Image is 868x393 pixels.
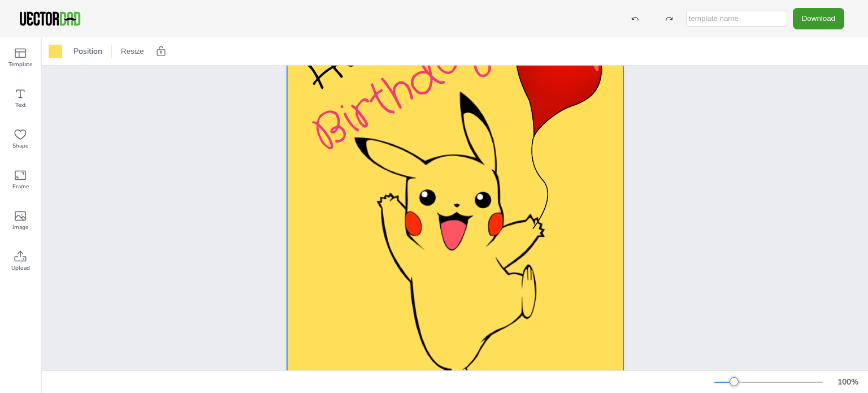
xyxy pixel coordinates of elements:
span: Frame [12,182,29,191]
span: Birthday [301,14,500,167]
input: template name [686,11,787,27]
span: Image [12,223,28,232]
img: VectorDad-1.png [18,10,82,27]
button: Resize [116,42,149,61]
span: Position [71,46,105,57]
div: 100 % [834,377,861,387]
span: Text [15,101,26,110]
button: Download [793,8,844,29]
span: Shape [12,141,28,150]
span: Upload [11,264,30,273]
span: Template [8,60,32,69]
